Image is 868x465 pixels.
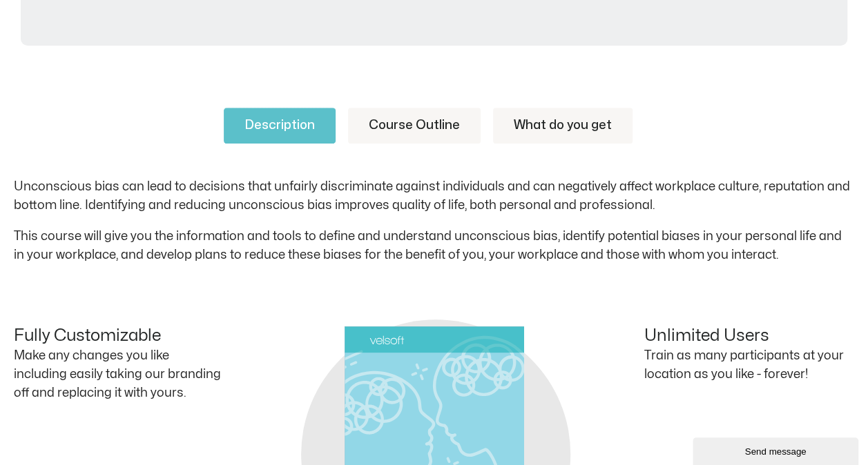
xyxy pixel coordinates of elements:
a: What do you get [493,108,633,144]
p: This course will give you the information and tools to define and understand unconscious bias, id... [14,227,854,264]
p: Unconscious bias can lead to decisions that unfairly discriminate against individuals and can neg... [14,177,854,215]
p: Make any changes you like including easily taking our branding off and replacing it with yours. [14,346,224,402]
a: Description [224,108,336,144]
h4: Fully Customizable [14,326,224,346]
h4: Unlimited Users [644,326,854,346]
a: Course Outline [348,108,481,144]
p: Train as many participants at your location as you like - forever! [644,346,854,384]
iframe: chat widget [693,435,861,465]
